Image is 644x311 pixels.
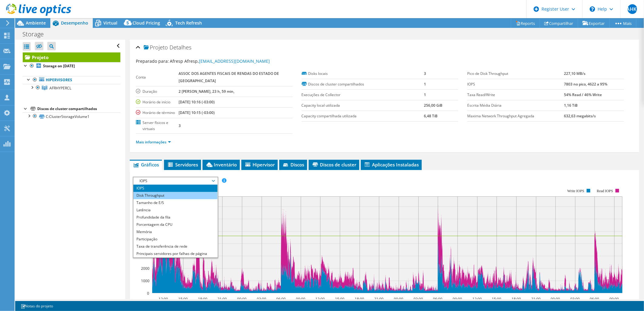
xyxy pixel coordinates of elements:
[179,110,215,115] b: [DATE] 10:15 (-03:00)
[302,113,424,119] label: Capacity compartilhada utilizada
[136,99,179,105] label: Horário de início
[133,192,217,199] li: Disk Throughput
[467,113,564,119] label: Maxima Network Throughput Agregada
[335,296,344,302] text: 15:00
[467,102,564,109] label: Escrita Média Diária
[23,76,120,84] a: Hipervisores
[179,71,279,83] b: ASSOC DOS AGENTES FISCAIS DE RENDAS DO ESTADO DE [GEOGRAPHIC_DATA]
[374,296,384,302] text: 21:00
[23,62,120,70] a: Storage on [DATE]
[133,162,159,168] span: Gráficos
[609,296,619,302] text: 09:00
[133,250,217,257] li: Principais servidores por falhas de página
[170,58,270,64] span: Afresp Afresp,
[178,296,188,302] text: 15:00
[43,63,75,69] b: Storage on [DATE]
[136,120,179,132] label: Server físicos e virtuais
[302,81,424,87] label: Discos de cluster compartilhados
[467,92,564,98] label: Taxa Read/Write
[394,296,403,302] text: 00:00
[424,82,426,87] b: 1
[312,162,356,168] span: Discos de cluster
[570,296,580,302] text: 03:00
[315,296,325,302] text: 12:00
[590,296,599,302] text: 06:00
[141,266,149,271] text: 2000
[257,296,266,302] text: 03:00
[551,296,560,302] text: 00:00
[433,296,442,302] text: 06:00
[133,206,217,214] li: Latência
[217,296,227,302] text: 21:00
[364,162,419,168] span: Aplicações Instaladas
[237,296,247,302] text: 00:00
[424,92,426,97] b: 1
[141,278,149,283] text: 1000
[609,18,636,28] a: Mais
[61,20,88,26] span: Desempenho
[472,296,482,302] text: 12:00
[282,162,304,168] span: Discos
[628,4,637,14] span: AHKJ
[564,103,578,108] b: 1,16 TiB
[302,102,424,109] label: Capacity local utilizada
[23,112,120,120] a: C:ClusterStorageVolume1
[424,113,438,119] b: 6,48 TiB
[136,58,169,64] label: Preparado para:
[136,89,179,95] label: Duração
[531,296,541,302] text: 21:00
[179,123,181,128] b: 3
[136,74,179,80] label: Conta
[179,89,234,94] b: 2 [PERSON_NAME], 23 h, 59 min,
[167,162,198,168] span: Servidores
[564,113,596,119] b: 632,63 megabits/s
[206,162,237,168] span: Inventário
[424,103,442,108] b: 256,00 GiB
[159,296,168,302] text: 12:00
[169,44,191,51] span: Detalhes
[133,221,217,228] li: Porcentagem da CPU
[424,71,426,76] b: 3
[302,71,424,77] label: Disks locais
[567,189,584,193] text: Write IOPS
[23,84,120,92] a: AFRHYPERCL
[37,105,120,112] div: Discos de cluster compartilhados
[133,185,217,192] li: IOPS
[492,296,501,302] text: 15:00
[512,296,521,302] text: 18:00
[144,45,168,51] span: Projeto
[540,18,578,28] a: Compartilhar
[103,20,117,26] span: Virtual
[147,291,149,296] text: 0
[564,82,607,87] b: 7803 no pico, 4622 a 95%
[198,296,207,302] text: 18:00
[136,139,171,145] a: Mais informações
[23,52,120,62] a: Projeto
[578,18,610,28] a: Exportar
[564,92,602,97] b: 54% Read / 46% Write
[597,189,613,193] text: Read IOPS
[467,81,564,87] label: IOPS
[296,296,305,302] text: 09:00
[133,228,217,236] li: Memória
[133,243,217,250] li: Taxa de transferência de rede
[179,99,215,105] b: [DATE] 10:16 (-03:00)
[467,71,564,77] label: Pico de Disk Throughput
[133,199,217,206] li: Tamanho de E/S
[20,31,53,38] h1: Storage
[453,296,462,302] text: 09:00
[132,20,160,26] span: Cloud Pricing
[276,296,286,302] text: 06:00
[511,18,540,28] a: Reports
[49,85,71,91] span: AFRHYPERCL
[564,71,585,76] b: 227,10 MB/s
[16,302,57,310] a: Notas do projeto
[26,20,46,26] span: Ambiente
[136,177,214,185] span: IOPS
[199,58,270,64] a: [EMAIL_ADDRESS][DOMAIN_NAME]
[590,6,595,12] svg: \n
[355,296,364,302] text: 18:00
[136,110,179,116] label: Horário de término
[414,296,423,302] text: 03:00
[244,162,275,168] span: Hipervisor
